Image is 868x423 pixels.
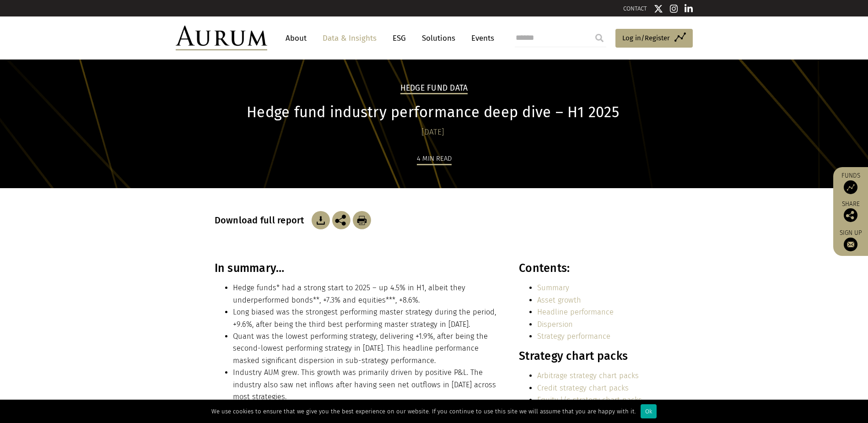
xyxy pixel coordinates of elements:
h3: Contents: [519,261,651,275]
img: Download Article [353,211,371,229]
img: Share this post [844,208,857,222]
a: Sign up [838,229,863,251]
h1: Hedge fund industry performance deep dive – H1 2025 [215,103,652,121]
img: Download Article [312,211,330,229]
img: Share this post [332,211,350,229]
h2: Hedge Fund Data [400,83,468,94]
a: Log in/Register [615,29,693,48]
a: ESG [388,30,410,47]
li: Industry AUM grew. This growth was primarily driven by positive P&L. The industry also saw net in... [233,367,499,403]
img: Sign up to our newsletter [844,238,857,251]
a: Dispersion [537,320,573,329]
a: About [281,30,311,47]
a: Asset growth [537,296,581,304]
a: Arbitrage strategy chart packs [537,371,639,380]
div: Ok [641,404,657,418]
li: Hedge funds* had a strong start to 2025 – up 4.5% in H1, albeit they underperformed bonds**, +7.3... [233,282,499,306]
a: Equity l/s strategy chart packs [537,396,642,404]
a: Events [467,30,494,47]
div: Share [838,201,863,222]
img: Linkedin icon [685,4,693,13]
a: Funds [838,172,863,194]
a: Solutions [417,30,460,47]
a: Credit strategy chart packs [537,384,629,392]
input: Submit [590,29,609,47]
div: 4 min read [417,153,452,165]
a: Headline performance [537,308,614,316]
a: CONTACT [623,5,647,12]
img: Twitter icon [654,4,663,13]
li: Long biased was the strongest performing master strategy during the period, +9.6%, after being th... [233,306,499,331]
a: Summary [537,283,569,292]
h3: Download full report [215,215,309,226]
img: Instagram icon [670,4,678,13]
li: Quant was the lowest performing strategy, delivering +1.9%, after being the second-lowest perform... [233,331,499,367]
a: Strategy performance [537,332,610,341]
h3: Strategy chart packs [519,349,651,363]
a: Data & Insights [318,30,381,47]
h3: In summary… [215,261,499,275]
span: Log in/Register [622,33,670,43]
img: Aurum [176,26,267,50]
div: [DATE] [215,126,652,139]
img: Access Funds [844,180,857,194]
